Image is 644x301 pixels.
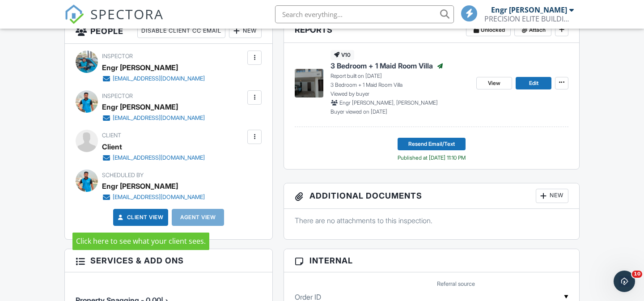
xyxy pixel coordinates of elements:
div: Engr [PERSON_NAME] [491,5,567,14]
div: [EMAIL_ADDRESS][DOMAIN_NAME] [113,194,205,201]
a: [EMAIL_ADDRESS][DOMAIN_NAME] [102,114,205,123]
div: [EMAIL_ADDRESS][DOMAIN_NAME] [113,154,205,161]
div: [EMAIL_ADDRESS][DOMAIN_NAME] [113,75,205,82]
div: [EMAIL_ADDRESS][DOMAIN_NAME] [113,114,205,122]
div: Disable Client CC Email [137,24,225,38]
h3: People [65,18,272,44]
div: New [536,189,568,203]
a: [EMAIL_ADDRESS][DOMAIN_NAME] [102,193,205,202]
div: Engr [PERSON_NAME] [102,61,178,74]
iframe: Intercom live chat [614,271,635,292]
div: PRECISION ELITE BUILDING INSPECTION SERVICES L.L.C [484,14,574,23]
input: Search everything... [275,5,454,23]
h3: Internal [284,249,579,272]
span: Client [102,132,121,139]
div: Engr [PERSON_NAME] [102,100,178,114]
span: Scheduled By [102,172,144,178]
label: Referral source [437,280,475,288]
span: Inspector [102,93,133,99]
div: New [229,24,262,38]
div: Engr [PERSON_NAME] [102,179,178,193]
span: Inspector [102,53,133,59]
img: The Best Home Inspection Software - Spectora [64,4,84,24]
h3: Services & Add ons [65,249,272,272]
a: [EMAIL_ADDRESS][DOMAIN_NAME] [102,153,205,162]
a: [EMAIL_ADDRESS][DOMAIN_NAME] [102,74,205,83]
p: There are no attachments to this inspection. [295,216,568,225]
span: 10 [632,271,642,278]
a: Client View [116,213,164,222]
h3: Additional Documents [284,183,579,209]
span: SPECTORA [90,4,164,23]
a: SPECTORA [64,12,164,31]
div: Client [102,140,122,153]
